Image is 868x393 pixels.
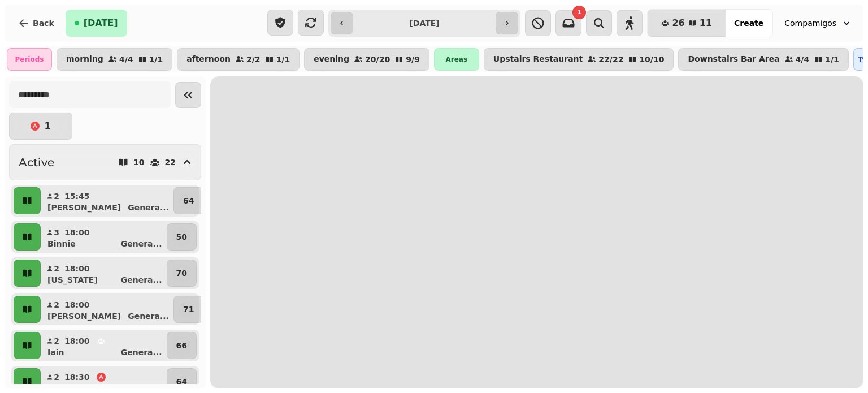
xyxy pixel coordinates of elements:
p: 18:00 [64,299,90,310]
p: 1 / 1 [825,55,839,63]
p: 64 [176,376,187,387]
p: 2 [53,263,60,274]
span: Back [33,19,54,27]
p: 1 [44,122,50,131]
p: 64 [183,195,194,206]
p: Genera ... [121,274,162,286]
p: 4 / 4 [119,55,133,63]
p: Genera ... [128,202,169,213]
p: 2 / 2 [246,55,261,63]
p: Genera ... [121,238,162,249]
button: 215:45[PERSON_NAME]Genera... [43,187,171,214]
p: 20 / 20 [365,55,390,63]
button: 318:00BinnieGenera... [43,223,164,251]
p: 2 [53,191,60,202]
span: 1 [578,10,581,15]
p: 70 [176,267,187,279]
button: 70 [167,260,197,287]
p: morning [66,55,103,64]
button: 71 [173,296,203,323]
span: Compamigos [784,18,836,29]
button: 66 [167,332,197,359]
p: 18:00 [64,335,90,347]
p: Binnie [47,238,76,249]
p: 2 [53,372,60,383]
button: 64 [173,187,203,214]
span: [DATE] [84,19,118,28]
p: 2 [53,335,60,347]
button: morning4/41/1 [57,48,172,71]
p: [PERSON_NAME] [47,202,121,213]
p: 18:00 [64,227,90,238]
p: 10 / 10 [639,55,664,63]
p: 66 [176,340,187,351]
button: 218:00[PERSON_NAME]Genera... [43,296,171,323]
p: afternoon [186,55,231,64]
button: afternoon2/21/1 [177,48,300,71]
p: 4 / 4 [796,55,810,63]
p: 3 [53,227,60,238]
p: 15:45 [64,191,90,202]
p: Downstairs Bar Area [688,55,779,64]
p: 22 / 22 [598,55,623,63]
p: Upstairs Restaurant [493,55,583,64]
button: 50 [167,223,197,251]
p: 18:30 [64,372,90,383]
button: [DATE] [66,10,127,37]
p: 71 [183,304,194,315]
p: 1 / 1 [276,55,290,63]
p: 22 [165,158,176,166]
button: Active1022 [9,144,201,180]
p: evening [314,55,349,64]
button: 218:00[US_STATE]Genera... [43,260,164,287]
span: 26 [672,19,684,28]
button: Back [9,10,63,37]
h2: Active [19,154,54,170]
p: Iain [47,347,64,358]
button: Create [725,10,772,37]
button: Downstairs Bar Area4/41/1 [678,48,848,71]
button: evening20/209/9 [304,48,429,71]
p: 18:00 [64,263,90,274]
p: 50 [176,231,187,243]
p: Genera ... [121,347,162,358]
p: 10 [133,158,144,166]
p: Genera ... [128,310,169,322]
p: 9 / 9 [406,55,420,63]
div: Areas [434,48,479,71]
p: 1 / 1 [149,55,163,63]
button: 218:00IainGenera... [43,332,164,359]
span: Create [734,19,763,27]
p: 2 [53,299,60,310]
p: [US_STATE] [47,274,98,286]
button: Upstairs Restaurant22/2210/10 [484,48,674,71]
button: Collapse sidebar [175,82,201,108]
div: Periods [7,48,52,71]
span: 11 [700,19,712,28]
button: Compamigos [778,13,859,33]
button: 1 [9,113,72,140]
p: [PERSON_NAME] [47,310,121,322]
button: 2611 [648,10,726,37]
